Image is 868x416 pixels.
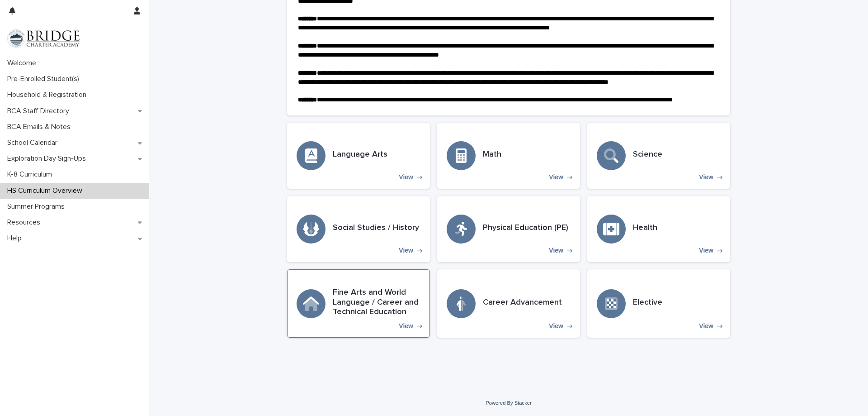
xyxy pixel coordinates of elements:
[633,223,657,233] h3: Health
[4,59,43,67] p: Welcome
[437,123,580,189] a: View
[287,269,430,338] a: View
[699,322,713,330] p: View
[7,29,80,48] img: V1C1m3IdTEidaUdm9Hs0
[4,91,94,99] p: Household & Registration
[399,322,413,330] p: View
[4,123,78,131] p: BCA Emails & Notes
[399,247,413,254] p: View
[699,247,713,254] p: View
[333,288,420,317] h3: Fine Arts and World Language / Career and Technical Education
[483,298,562,308] h3: Career Advancement
[633,298,662,308] h3: Elective
[4,202,72,211] p: Summer Programs
[633,150,662,160] h3: Science
[333,150,387,160] h3: Language Arts
[437,269,580,338] a: View
[4,170,59,179] p: K-8 Curriculum
[333,223,419,233] h3: Social Studies / History
[287,196,430,262] a: View
[4,218,47,227] p: Resources
[699,173,713,181] p: View
[4,154,93,163] p: Exploration Day Sign-Ups
[4,75,86,83] p: Pre-Enrolled Student(s)
[4,186,90,195] p: HS Curriculum Overview
[587,123,730,189] a: View
[549,322,563,330] p: View
[483,150,501,160] h3: Math
[483,223,568,233] h3: Physical Education (PE)
[4,234,29,243] p: Help
[4,139,65,147] p: School Calendar
[549,173,563,181] p: View
[587,269,730,338] a: View
[486,400,531,406] a: Powered By Stacker
[549,247,563,254] p: View
[437,196,580,262] a: View
[587,196,730,262] a: View
[287,123,430,189] a: View
[399,173,413,181] p: View
[4,107,76,115] p: BCA Staff Directory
